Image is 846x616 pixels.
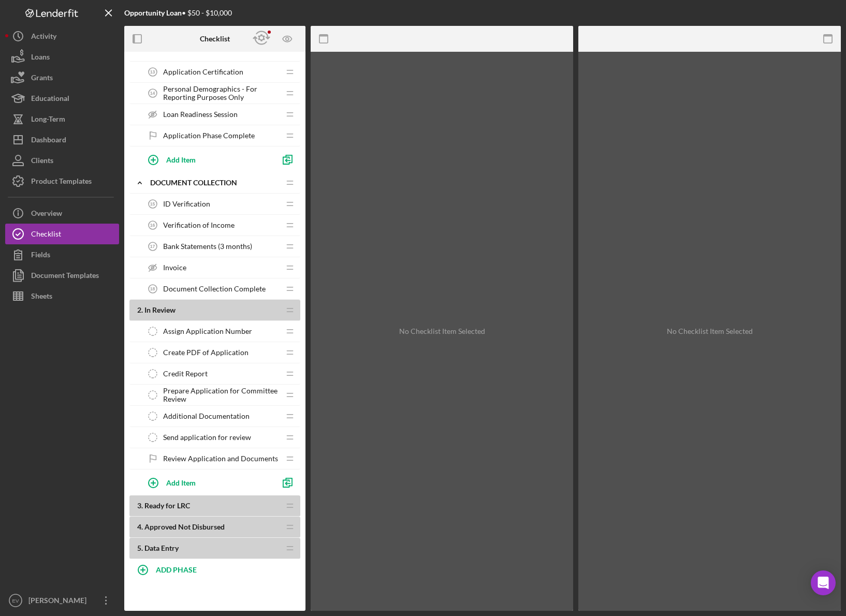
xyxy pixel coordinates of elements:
[5,171,119,192] button: Product Templates
[163,200,210,208] span: ID Verification
[144,501,190,510] span: Ready for LRC
[163,263,186,272] span: Invoice
[26,590,93,613] div: [PERSON_NAME]
[5,224,119,244] button: Checklist
[137,544,143,552] span: 5 .
[137,305,143,314] span: 2 .
[5,286,119,306] button: Sheets
[200,35,230,43] b: Checklist
[5,67,119,88] button: Grants
[163,387,280,403] span: Prepare Application for Committee Review
[31,244,50,268] div: Fields
[31,47,50,70] div: Loans
[163,110,238,119] span: Loan Readiness Session
[5,109,119,129] button: Long-Term
[150,286,155,291] tspan: 18
[163,285,266,293] span: Document Collection Complete
[124,8,182,17] b: Opportunity Loan
[31,88,69,111] div: Educational
[5,47,119,67] button: Loans
[163,454,278,463] span: Review Application and Documents
[667,327,753,335] div: No Checklist Item Selected
[5,26,119,47] button: Activity
[166,473,196,492] div: Add Item
[31,26,56,49] div: Activity
[5,590,119,611] button: EV[PERSON_NAME]
[163,370,208,378] span: Credit Report
[150,201,155,207] tspan: 15
[5,150,119,171] button: Clients
[163,348,249,357] span: Create PDF of Application
[31,171,92,194] div: Product Templates
[150,179,280,187] div: Document Collection
[124,9,232,17] div: • $50 - $10,000
[166,150,196,169] div: Add Item
[144,544,179,552] span: Data Entry
[163,68,243,76] span: Application Certification
[31,224,61,247] div: Checklist
[144,305,176,314] span: In Review
[163,85,280,101] span: Personal Demographics - For Reporting Purposes Only
[163,131,255,140] span: Application Phase Complete
[31,150,53,173] div: Clients
[163,327,252,335] span: Assign Application Number
[137,522,143,531] span: 4 .
[5,129,119,150] button: Dashboard
[31,129,66,153] div: Dashboard
[31,203,62,226] div: Overview
[5,88,119,109] button: Educational
[12,598,19,604] text: EV
[811,570,836,595] div: Open Intercom Messenger
[163,242,252,251] span: Bank Statements (3 months)
[31,67,53,91] div: Grants
[163,412,250,420] span: Additional Documentation
[150,244,155,249] tspan: 17
[31,109,65,132] div: Long-Term
[140,472,274,493] button: Add Item
[150,223,155,228] tspan: 16
[156,565,197,574] b: ADD PHASE
[5,265,119,286] button: Document Templates
[129,559,300,580] button: ADD PHASE
[399,327,485,335] div: No Checklist Item Selected
[150,91,155,96] tspan: 14
[144,522,225,531] span: Approved Not Disbursed
[163,221,235,229] span: Verification of Income
[140,149,274,170] button: Add Item
[137,501,143,510] span: 3 .
[31,286,52,309] div: Sheets
[276,27,299,51] button: Preview as
[5,203,119,224] button: Overview
[5,244,119,265] button: Fields
[163,433,251,442] span: Send application for review
[150,69,155,75] tspan: 13
[31,265,99,288] div: Document Templates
